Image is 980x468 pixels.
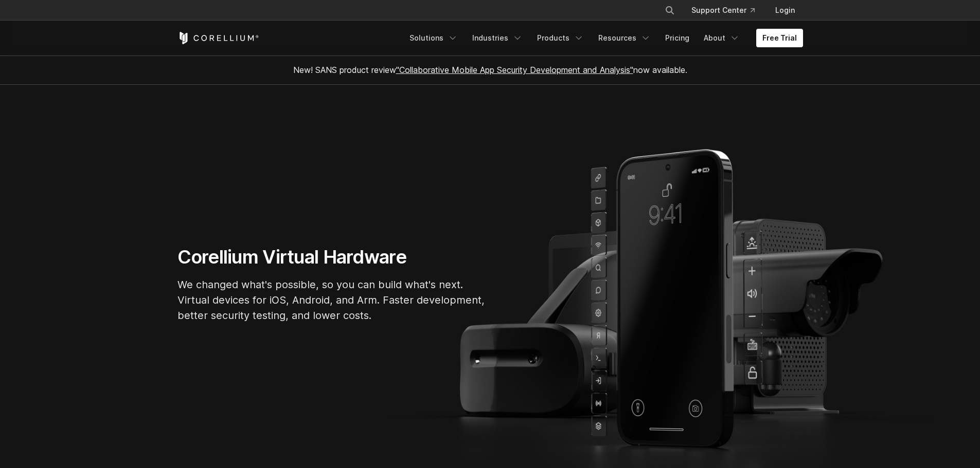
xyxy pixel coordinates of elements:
a: Login [767,1,803,20]
div: Navigation Menu [652,1,803,20]
iframe: Intercom live chat [945,433,970,458]
a: Products [531,29,590,47]
a: "Collaborative Mobile App Security Development and Analysis" [396,65,633,75]
a: About [698,29,746,47]
button: Search [661,1,679,20]
p: We changed what's possible, so you can build what's next. Virtual devices for iOS, Android, and A... [177,277,486,323]
h1: Corellium Virtual Hardware [177,246,486,269]
a: Support Center [683,1,763,20]
a: Corellium Home [177,32,259,44]
a: Industries [466,29,529,47]
span: New! SANS product review now available. [293,65,687,75]
a: Pricing [659,29,696,47]
a: Resources [592,29,657,47]
a: Solutions [403,29,464,47]
div: Navigation Menu [403,29,803,47]
a: Free Trial [756,29,803,47]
